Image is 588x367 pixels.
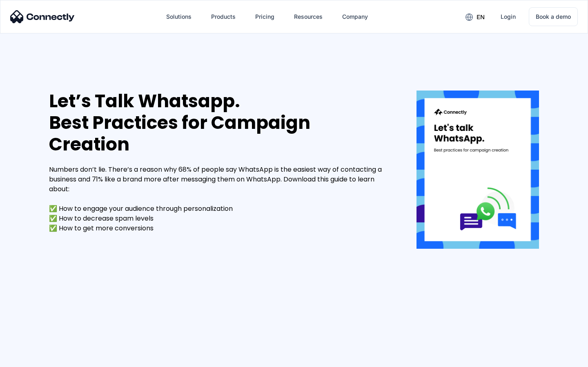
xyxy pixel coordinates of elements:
img: Connectly Logo [10,10,75,23]
div: Products [211,11,236,22]
div: Company [342,11,368,22]
a: Book a demo [529,7,578,26]
div: Pricing [255,11,274,22]
div: Numbers don’t lie. There’s a reason why 68% of people say WhatsApp is the easiest way of contacti... [49,165,392,233]
div: Resources [294,11,323,22]
aside: Language selected: English [8,353,49,364]
div: en [477,11,485,23]
div: Let’s Talk Whatsapp. Best Practices for Campaign Creation [49,91,392,155]
div: Login [501,11,516,22]
div: Solutions [166,11,192,22]
a: Pricing [249,7,281,27]
a: Login [494,7,522,27]
ul: Language list [16,353,49,364]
